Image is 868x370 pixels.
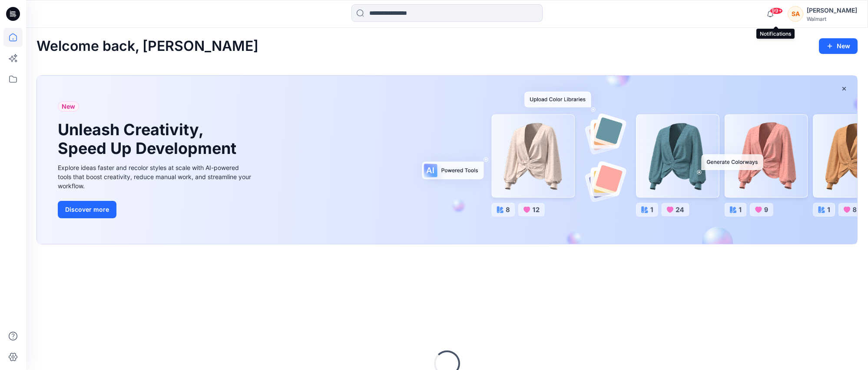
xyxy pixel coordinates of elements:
[58,120,240,158] h1: Unleash Creativity, Speed Up Development
[770,7,783,14] span: 99+
[58,201,116,218] button: Discover more
[807,5,857,16] div: [PERSON_NAME]
[58,201,253,218] a: Discover more
[36,38,258,54] h2: Welcome back, [PERSON_NAME]
[58,163,253,190] div: Explore ideas faster and recolor styles at scale with AI-powered tools that boost creativity, red...
[788,6,803,22] div: SA
[819,38,858,54] button: New
[807,16,857,22] div: Walmart
[62,101,75,112] span: New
